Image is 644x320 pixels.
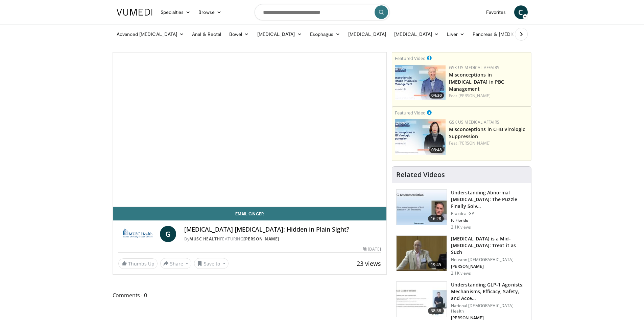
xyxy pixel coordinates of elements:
a: Favorites [482,5,510,19]
p: National [DEMOGRAPHIC_DATA] Health [451,303,527,314]
a: [PERSON_NAME] [458,93,491,99]
h4: Related Videos [396,171,445,179]
img: VuMedi Logo [117,9,152,16]
a: Browse [194,5,225,19]
span: 03:48 [429,147,444,153]
a: [MEDICAL_DATA] [344,27,390,41]
a: C [514,5,528,19]
img: 756ba46d-873c-446a-bef7-b53f94477476.150x105_q85_crop-smart_upscale.jpg [397,190,447,225]
h4: [MEDICAL_DATA] [MEDICAL_DATA]: Hidden in Plain Sight? [184,226,381,233]
a: 19:45 [MEDICAL_DATA] is a Mid-[MEDICAL_DATA]: Treat it as Such Houston [DEMOGRAPHIC_DATA] [PERSON... [396,235,527,276]
div: By FEATURING [184,236,381,242]
p: [PERSON_NAME] [451,264,527,269]
input: Search topics, interventions [255,4,390,20]
a: Esophagus [306,27,344,41]
a: 16:28 Understanding Abnormal [MEDICAL_DATA]: The Puzzle Finally Solv… Practical GP F. Florido 2.1... [396,189,527,230]
a: 04:30 [395,65,446,100]
img: 747e94ab-1cae-4bba-8046-755ed87a7908.150x105_q85_crop-smart_upscale.jpg [397,236,447,271]
div: [DATE] [363,246,381,252]
p: 2.1K views [451,271,471,276]
img: 59d1e413-5879-4b2e-8b0a-b35c7ac1ec20.jpg.150x105_q85_crop-smart_upscale.jpg [395,119,446,155]
small: Featured Video [395,55,426,61]
span: 16:28 [428,215,444,222]
video-js: Video Player [113,52,387,207]
p: Houston [DEMOGRAPHIC_DATA] [451,257,527,262]
a: Email Ginger [113,207,387,220]
div: Feat. [449,93,528,99]
span: 38:38 [428,307,444,314]
a: Anal & Rectal [188,27,225,41]
p: F. Florido [451,218,527,223]
a: Advanced [MEDICAL_DATA] [113,27,188,41]
h3: Understanding Abnormal [MEDICAL_DATA]: The Puzzle Finally Solv… [451,189,527,210]
p: Practical GP [451,211,527,216]
img: 10897e49-57d0-4dda-943f-d9cde9436bef.150x105_q85_crop-smart_upscale.jpg [397,282,447,317]
h3: Understanding GLP-1 Agonists: Mechanisms, Efficacy, Safety, and Acce… [451,281,527,302]
img: MUSC Health [118,226,158,242]
a: 03:48 [395,119,446,155]
a: [PERSON_NAME] [243,236,279,242]
p: 2.1K views [451,225,471,230]
a: [PERSON_NAME] [458,140,491,146]
a: Liver [443,27,468,41]
a: GSK US Medical Affairs [449,65,499,70]
a: [MEDICAL_DATA] [390,27,443,41]
h3: [MEDICAL_DATA] is a Mid-[MEDICAL_DATA]: Treat it as Such [451,235,527,256]
a: [MEDICAL_DATA] [253,27,306,41]
span: 23 views [357,259,381,268]
span: Comments 0 [113,291,387,300]
button: Share [160,258,192,269]
a: GSK US Medical Affairs [449,119,499,125]
div: Feat. [449,140,528,146]
a: MUSC Health [189,236,220,242]
a: Misconceptions in [MEDICAL_DATA] in PBC Management [449,71,504,92]
img: aa8aa058-1558-4842-8c0c-0d4d7a40e65d.jpg.150x105_q85_crop-smart_upscale.jpg [395,65,446,100]
a: Misconceptions in CHB Virologic Suppression [449,126,525,140]
span: 19:45 [428,261,444,268]
a: Bowel [225,27,253,41]
a: Specialties [157,5,195,19]
a: G [160,226,176,242]
span: 04:30 [429,92,444,99]
small: Featured Video [395,110,426,116]
a: Pancreas & [MEDICAL_DATA] [469,27,548,41]
a: Thumbs Up [118,258,158,269]
button: Save to [194,258,229,269]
